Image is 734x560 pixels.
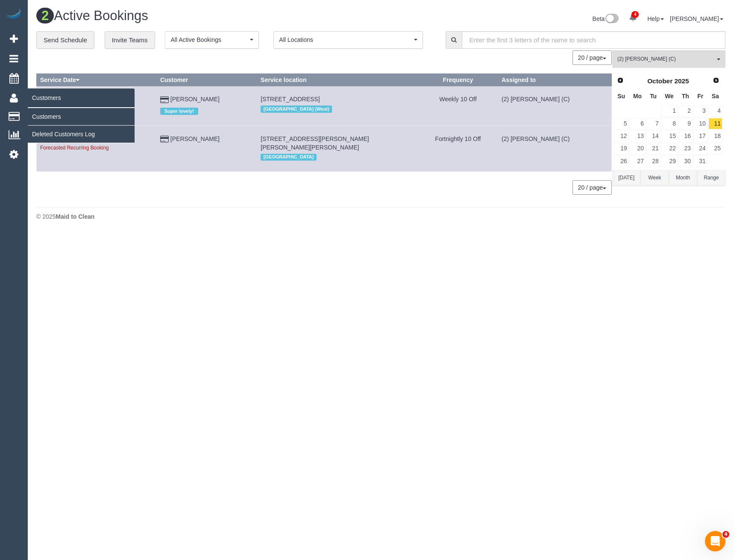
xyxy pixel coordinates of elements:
td: Assigned to [498,126,611,171]
a: 10 [693,118,708,129]
span: 2025 [674,77,689,85]
div: Location [261,103,414,114]
span: Prev [617,77,624,84]
input: Enter the first 3 letters of the name to search [462,31,725,49]
a: 29 [661,155,677,167]
a: 26 [614,155,628,167]
span: Sunday [617,93,625,100]
th: Assigned to [498,74,611,86]
a: 20 [629,143,645,155]
span: Thursday [682,93,689,100]
span: [GEOGRAPHIC_DATA] (West) [261,106,332,112]
span: All Active Bookings [170,35,248,44]
a: Help [647,15,664,22]
a: 11 [708,118,722,129]
button: [DATE] [612,170,640,186]
a: 19 [614,143,628,155]
td: Customer [156,126,257,171]
ul: Customers [28,108,135,143]
td: Customer [156,86,257,126]
a: 17 [693,130,708,142]
a: [PERSON_NAME] [670,15,723,22]
td: Schedule date [37,126,157,171]
a: 23 [678,143,693,155]
span: 4 [722,531,729,538]
a: 5 [614,118,628,129]
span: All Locations [279,35,412,44]
button: Range [697,170,725,186]
span: Super lovely! [160,108,198,114]
a: 25 [708,143,722,155]
a: 7 [646,118,661,129]
a: 28 [646,155,661,167]
span: [STREET_ADDRESS][PERSON_NAME][PERSON_NAME][PERSON_NAME] [261,135,369,151]
a: 31 [693,155,708,167]
img: New interface [605,14,619,25]
span: Monday [633,93,642,100]
a: [PERSON_NAME] [170,96,220,103]
button: Month [669,170,697,186]
span: [GEOGRAPHIC_DATA] [261,154,317,161]
nav: Pagination navigation [573,180,612,195]
td: Service location [257,86,418,126]
td: Frequency [418,126,498,171]
span: (2) [PERSON_NAME] (C) [617,56,715,63]
nav: Pagination navigation [573,50,612,65]
a: 18 [708,130,722,142]
a: Customers [28,108,135,125]
a: 8 [661,118,677,129]
th: Frequency [418,74,498,86]
a: 22 [661,143,677,155]
div: Location [261,152,414,163]
a: 13 [629,130,645,142]
button: Week [640,170,669,186]
span: [STREET_ADDRESS] [261,96,320,103]
iframe: Intercom live chat [705,531,725,551]
span: 2 [36,8,54,23]
td: Schedule date [37,86,157,126]
a: 9 [678,118,693,129]
button: 20 / page [573,50,612,65]
a: 30 [678,155,693,167]
span: Saturday [712,93,719,100]
span: Wednesday [665,93,674,100]
strong: Maid to Clean [56,213,94,220]
ol: All Teams [612,50,725,64]
a: Prev [614,75,626,87]
th: Customer [156,74,257,86]
a: Deleted Customers Log [28,126,135,143]
small: Forecasted Recurring Booking [40,145,109,151]
a: Next [710,75,722,87]
span: October [647,77,672,85]
a: 15 [661,130,677,142]
td: Frequency [418,86,498,126]
a: 3 [693,106,708,117]
a: 4 [708,106,722,117]
a: 6 [629,118,645,129]
i: Credit Card Payment [160,97,169,103]
span: Tuesday [650,93,657,100]
a: 4 [625,9,641,27]
button: (2) [PERSON_NAME] (C) [612,50,725,68]
a: 12 [614,130,628,142]
div: © 2025 [36,212,725,221]
button: 20 / page [573,180,612,195]
a: 2 [678,106,693,117]
img: Automaid Logo [5,9,22,21]
a: 1 [661,106,677,117]
span: Friday [697,93,703,100]
button: All Locations [273,31,423,49]
button: All Active Bookings [165,31,259,49]
span: 4 [631,11,639,18]
td: Assigned to [498,86,611,126]
a: Send Schedule [36,31,94,49]
a: [PERSON_NAME] [170,135,220,142]
a: 21 [646,143,661,155]
th: Service Date [37,74,157,86]
a: 16 [678,130,693,142]
a: Beta [593,15,619,22]
th: Service location [257,74,418,86]
i: Credit Card Payment [160,136,169,142]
